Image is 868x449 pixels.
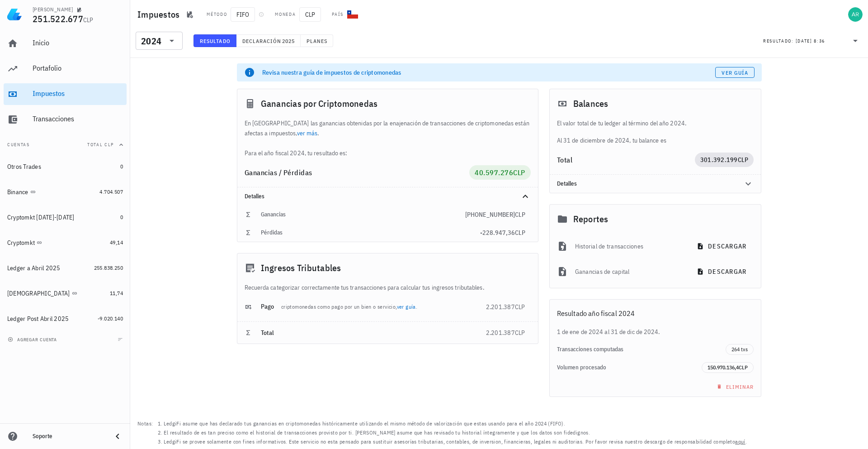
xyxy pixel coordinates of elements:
[691,238,754,254] button: descargar
[4,83,127,105] a: Impuestos
[83,16,94,24] span: CLP
[5,335,61,344] button: agregar cuenta
[164,437,747,446] li: LedgiFi se provee solamente con fines informativos. Este servicio no esta pensado para sustituir ...
[7,315,69,323] div: Ledger Post Abril 2025
[550,89,761,118] div: Balances
[557,118,754,128] p: El valor total de tu ledger al término del año 2024.
[721,69,748,76] span: Ver guía
[475,168,513,177] span: 40.597.276
[711,380,758,393] button: Eliminar
[261,229,480,236] div: Pérdidas
[4,232,127,253] a: Cryptomkt 49,14
[94,264,123,271] span: 255.838.250
[4,134,127,156] button: CuentasTotal CLP
[7,163,41,171] div: Otros Trades
[4,58,127,80] a: Portafolio
[245,193,509,200] div: Detalles
[7,188,28,196] div: Binance
[731,344,748,354] span: 264 txs
[261,329,274,337] span: Total
[236,34,301,47] button: Declaración 2025
[164,428,747,437] li: El resultado de es tan preciso como el historial de transacciones provisto por ti. [PERSON_NAME] ...
[281,303,417,310] span: criptomonedas como pago por un bien o servicio, .
[515,329,525,337] span: CLP
[698,267,746,276] span: descargar
[486,303,515,311] span: 2.201.387
[708,364,739,371] span: 150.970.136,4
[120,214,123,220] span: 0
[715,383,754,390] span: Eliminar
[550,300,761,327] div: Resultado año fiscal 2024
[7,214,75,221] div: Cryptomkt [DATE]-[DATE]
[575,236,684,256] div: Historial de transacciones
[33,433,105,440] div: Soporte
[397,303,416,310] a: ver guía
[7,290,70,297] div: [DEMOGRAPHIC_DATA]
[4,156,127,177] a: Otros Trades 0
[98,315,123,322] span: -9.020.140
[715,67,755,78] a: Ver guía
[245,168,312,177] span: Ganancias / Pérdidas
[515,229,525,237] span: CLP
[33,13,83,25] span: 251.522.677
[347,9,358,20] div: CL-icon
[33,89,123,98] div: Impuestos
[557,364,702,371] div: Volumen procesado
[237,118,538,158] div: En [GEOGRAPHIC_DATA] las ganancias obtenidas por la enajenación de transacciones de criptomonedas...
[735,438,745,445] a: aquí
[739,364,748,371] span: CLP
[557,180,732,187] div: Detalles
[207,11,227,18] div: Método
[4,109,127,130] a: Transacciones
[691,263,754,280] button: descargar
[7,239,35,247] div: Cryptomkt
[796,37,825,46] div: [DATE] 8:36
[465,210,515,219] span: [PHONE_NUMBER]
[237,187,538,205] div: Detalles
[515,210,525,219] span: CLP
[758,32,866,49] div: Resultado:[DATE] 8:36
[99,188,123,195] span: 4.704.507
[848,7,863,22] div: avatar
[4,181,127,203] a: Binance 4.704.507
[110,290,123,296] span: 11,74
[9,337,57,343] span: agregar cuenta
[4,308,127,330] a: Ledger Post Abril 2025 -9.020.140
[332,11,344,18] div: País
[7,264,61,272] div: Ledger a Abril 2025
[299,7,321,22] span: CLP
[199,38,231,44] span: Resultado
[193,34,236,47] button: Resultado
[557,346,726,353] div: Transacciones computadas
[4,33,127,54] a: Inicio
[33,38,123,47] div: Inicio
[301,34,334,47] button: Planes
[297,129,318,137] a: ver más
[738,156,749,164] span: CLP
[231,7,255,22] span: FIFO
[557,156,695,163] div: Total
[87,142,114,148] span: Total CLP
[33,115,123,123] div: Transacciones
[136,32,183,50] div: 2024
[261,302,274,310] span: Pago
[130,416,868,449] footer: Notas:
[120,163,123,170] span: 0
[550,118,761,145] div: Al 31 de diciembre de 2024, tu balance es
[282,38,295,44] span: 2025
[550,205,761,234] div: Reportes
[515,303,525,311] span: CLP
[137,7,183,22] h1: Impuestos
[306,38,328,44] span: Planes
[763,35,796,47] div: Resultado:
[262,68,715,77] div: Revisa nuestra guía de impuestos de criptomonedas
[33,6,73,13] div: [PERSON_NAME]
[700,156,738,164] span: 301.392.199
[698,242,746,250] span: descargar
[480,229,515,237] span: -228.947,36
[550,175,761,193] div: Detalles
[237,282,538,292] div: Recuerda categorizar correctamente tus transacciones para calcular tus ingresos tributables.
[7,7,22,22] img: LedgiFi
[275,11,296,18] div: Moneda
[237,89,538,118] div: Ganancias por Criptomonedas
